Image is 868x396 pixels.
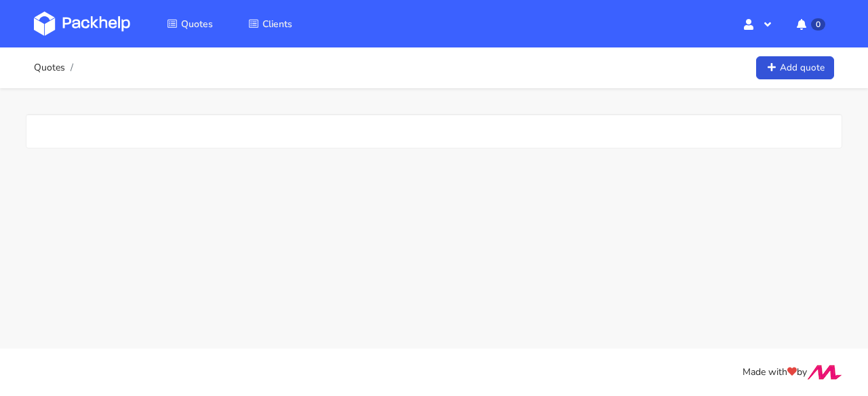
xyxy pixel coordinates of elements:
[16,365,852,380] div: Made with by
[756,56,834,80] a: Add quote
[786,12,834,36] button: 0
[807,365,842,380] img: Move Closer
[181,18,213,31] span: Quotes
[34,12,130,36] img: Dashboard
[262,18,292,31] span: Clients
[151,12,229,36] a: Quotes
[34,54,77,81] nav: breadcrumb
[232,12,309,36] a: Clients
[34,62,65,73] a: Quotes
[811,18,825,31] span: 0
